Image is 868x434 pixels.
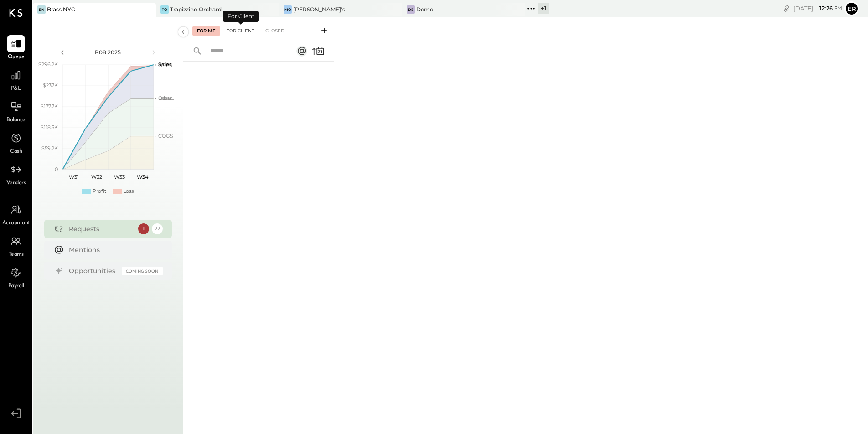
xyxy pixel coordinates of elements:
[69,48,147,56] div: P08 2025
[69,245,158,254] div: Mentions
[136,174,148,180] text: W34
[9,251,24,259] span: Teams
[160,5,169,14] div: TO
[782,4,791,13] div: copy link
[8,282,24,290] span: Payroll
[43,82,58,88] text: $237K
[47,5,75,13] div: Brass NYC
[55,166,58,172] text: 0
[293,5,345,13] div: [PERSON_NAME]'s
[222,26,259,36] div: For Client
[0,35,31,62] a: Queue
[69,224,134,233] div: Requests
[41,124,58,130] text: $118.5K
[170,5,222,13] div: Trapizzino Orchard
[91,174,102,180] text: W32
[0,161,31,187] a: Vendors
[69,266,117,275] div: Opportunities
[0,232,31,259] a: Teams
[284,5,292,14] div: Mo
[41,145,58,151] text: $59.2K
[538,3,549,14] div: + 1
[41,103,58,109] text: $177.7K
[158,95,174,101] text: Occu...
[0,264,31,290] a: Payroll
[93,188,106,195] div: Profit
[261,26,289,36] div: Closed
[223,11,259,22] div: For Client
[138,223,149,234] div: 1
[793,4,842,13] div: [DATE]
[416,5,434,13] div: Demo
[10,148,22,156] span: Cash
[38,61,58,67] text: $296.2K
[2,219,30,227] span: Accountant
[6,116,26,124] span: Balance
[0,67,31,93] a: P&L
[158,61,172,67] text: Sales
[37,5,46,14] div: BN
[122,267,163,275] div: Coming Soon
[0,201,31,227] a: Accountant
[114,174,125,180] text: W33
[152,223,163,234] div: 22
[6,179,26,187] span: Vendors
[11,85,21,93] span: P&L
[8,53,25,62] span: Queue
[69,174,79,180] text: W31
[844,1,859,16] button: Er
[123,188,134,195] div: Loss
[192,26,220,36] div: For Me
[158,133,173,139] text: COGS
[0,98,31,124] a: Balance
[158,62,173,68] text: OPEX
[407,5,415,14] div: De
[0,129,31,156] a: Cash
